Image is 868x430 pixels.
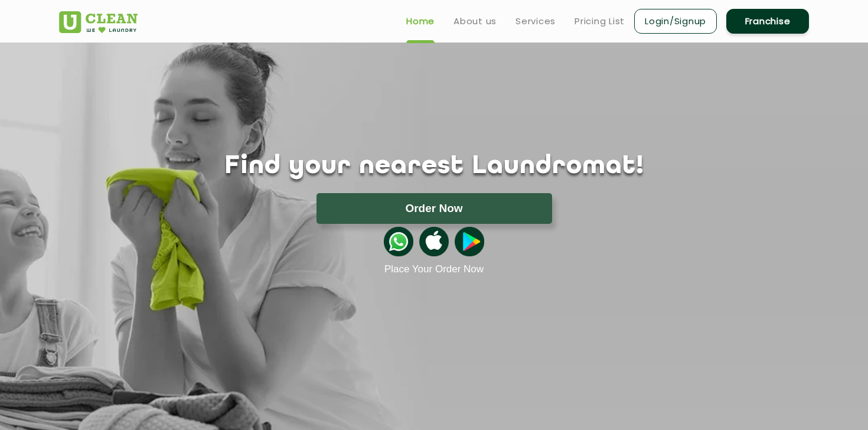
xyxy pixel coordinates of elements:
[515,14,556,28] a: Services
[384,227,413,256] img: whatsappicon.png
[384,263,484,275] a: Place Your Order Now
[59,11,138,33] img: UClean Laundry and Dry Cleaning
[316,193,552,224] button: Order Now
[455,227,484,256] img: playstoreicon.png
[50,152,818,181] h1: Find your nearest Laundromat!
[726,9,809,34] a: Franchise
[419,227,449,256] img: apple-icon.png
[453,14,497,28] a: About us
[406,14,435,28] a: Home
[634,9,717,34] a: Login/Signup
[575,14,625,28] a: Pricing List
